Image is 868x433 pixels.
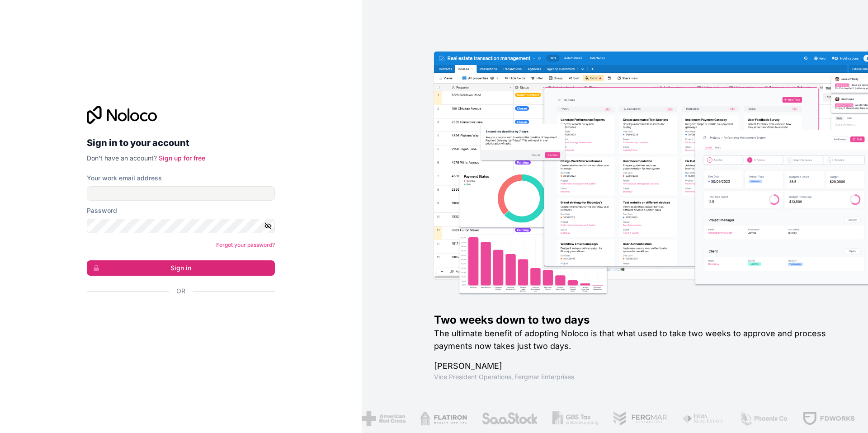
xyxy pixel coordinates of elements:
[176,287,185,296] span: Or
[434,327,839,353] h2: The ultimate benefit of adopting Noloco is that what used to take two weeks to approve and proces...
[682,411,725,426] img: /assets/fiera-fwj2N5v4.png
[434,360,839,372] h1: [PERSON_NAME]
[82,306,272,325] iframe: Sign in with Google Button
[613,411,668,426] img: /assets/fergmar-CudnrXN5.png
[87,206,117,215] label: Password
[87,260,275,276] button: Sign in
[362,411,406,426] img: /assets/american-red-cross-BAupjrZR.png
[159,154,205,162] a: Sign up for free
[481,411,538,426] img: /assets/saastock-C6Zbiodz.png
[87,135,275,151] h2: Sign in to your account
[434,313,839,327] h1: Two weeks down to two days
[87,174,162,183] label: Your work email address
[87,186,275,201] input: Email address
[87,154,157,162] span: Don't have an account?
[802,411,855,426] img: /assets/fdworks-Bi04fVtw.png
[216,241,275,248] a: Forgot your password?
[434,372,839,381] h1: Vice President Operations , Fergmar Enterprises
[552,411,599,426] img: /assets/gbstax-C-GtDUiK.png
[87,219,275,233] input: Password
[420,411,467,426] img: /assets/flatiron-C8eUkumj.png
[739,411,788,426] img: /assets/phoenix-BREaitsQ.png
